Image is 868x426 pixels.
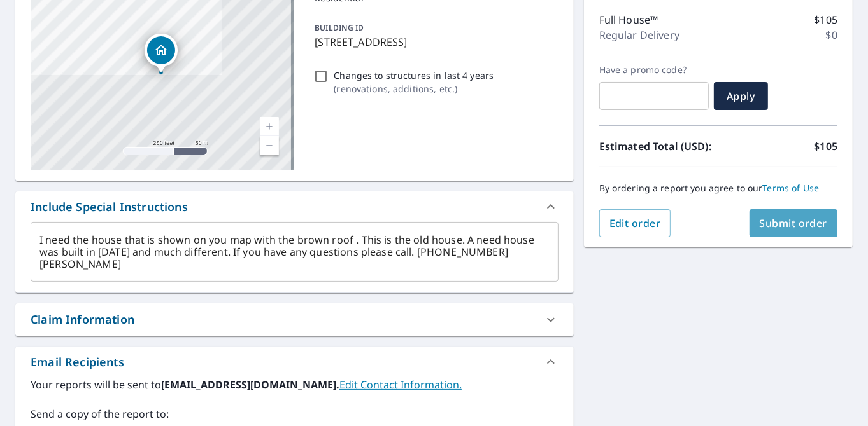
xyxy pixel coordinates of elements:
p: BUILDING ID [315,22,364,33]
span: Apply [724,89,758,103]
div: Include Special Instructions [31,198,188,216]
a: Terms of Use [763,182,820,194]
p: [STREET_ADDRESS] [315,34,553,50]
div: Claim Information [31,311,134,328]
span: Submit order [760,216,828,230]
a: Current Level 17, Zoom In [260,117,279,136]
button: Apply [714,82,768,110]
textarea: I need the house that is shown on you map with the brown roof . This is the old house. A need hou... [39,234,550,270]
span: Edit order [609,216,661,230]
label: Have a promo code? [599,64,709,76]
a: EditContactInfo [339,378,462,392]
p: ( renovations, additions, etc. ) [334,82,494,95]
div: Email Recipients [15,347,574,377]
p: Regular Delivery [599,27,679,43]
p: Estimated Total (USD): [599,139,718,154]
p: $0 [826,27,837,43]
b: [EMAIL_ADDRESS][DOMAIN_NAME]. [161,378,339,392]
p: $105 [814,139,837,154]
p: By ordering a report you agree to our [599,182,837,194]
p: Changes to structures in last 4 years [334,69,494,82]
a: Current Level 17, Zoom Out [260,136,279,155]
p: Full House™ [599,12,658,27]
p: $105 [814,12,837,27]
button: Edit order [599,209,671,237]
button: Submit order [750,209,838,237]
div: Email Recipients [31,354,124,371]
div: Claim Information [15,303,574,336]
label: Send a copy of the report to: [31,406,559,422]
div: Dropped pin, building 1, Residential property, 3072 Nc Highway 56 Creedmoor, NC 27522 [145,34,178,73]
div: Include Special Instructions [15,191,574,222]
label: Your reports will be sent to [31,377,559,392]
